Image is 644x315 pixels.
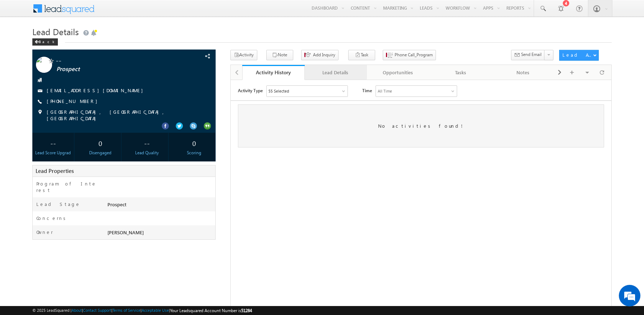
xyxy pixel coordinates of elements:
div: Sales Activity,Program,Email Bounced,Email Link Clicked,Email Marked Spam & 50 more.. [36,6,117,17]
button: Note [266,50,293,60]
div: Lead Quality [128,150,166,156]
button: Task [348,50,375,60]
span: Lead Details [32,26,79,37]
div: 0 [175,136,213,150]
a: About [72,308,82,312]
div: 0 [81,136,119,150]
span: © 2025 LeadSquared | | | | | [32,307,252,314]
span: [GEOGRAPHIC_DATA], [GEOGRAPHIC_DATA], [GEOGRAPHIC_DATA] [47,109,197,122]
label: Concerns [36,215,68,221]
div: All Time [147,8,161,14]
a: Opportunities [367,65,429,80]
span: -- [56,57,170,64]
div: -- [34,136,73,150]
span: Prospect [56,66,171,73]
span: Time [132,5,141,16]
div: Opportunities [373,68,423,77]
img: Profile photo [36,57,52,75]
span: Your Leadsquared Account Number is [170,308,252,313]
span: 51284 [241,308,252,313]
div: Back [32,38,58,46]
a: Notes [492,65,555,80]
span: [PHONE_NUMBER] [47,98,101,105]
a: Acceptable Use [142,308,169,312]
button: Lead Actions [559,50,599,61]
div: Activity History [248,69,299,76]
div: Tasks [435,68,486,77]
label: Owner [36,229,53,235]
a: Lead Details [305,65,367,80]
a: Terms of Service [112,308,141,312]
div: Scoring [175,150,213,156]
a: Activity History [242,65,305,80]
button: Add Inquiry [301,50,339,60]
span: [PERSON_NAME] [107,229,144,235]
div: 55 Selected [38,8,58,14]
div: Lead Details [310,68,361,77]
span: Send Email [521,51,542,58]
div: Prospect [106,201,215,211]
span: Add Inquiry [313,52,335,58]
div: -- [128,136,166,150]
div: Notes [498,68,548,77]
button: Activity [230,50,257,60]
span: Phone Call_Program [395,52,433,58]
button: Phone Call_Program [383,50,436,60]
a: Tasks [429,65,492,80]
label: Lead Stage [36,201,80,207]
div: Lead Actions [562,52,593,58]
button: Send Email [511,50,545,60]
div: No activities found! [7,24,373,67]
a: Contact Support [83,308,111,312]
a: Back [32,38,61,44]
label: Program of Interest [36,180,99,193]
a: [EMAIL_ADDRESS][DOMAIN_NAME] [47,87,147,93]
div: Lead Score Upgrad [34,150,73,156]
span: Lead Properties [36,167,74,174]
span: Activity Type [7,5,32,16]
div: Disengaged [81,150,119,156]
